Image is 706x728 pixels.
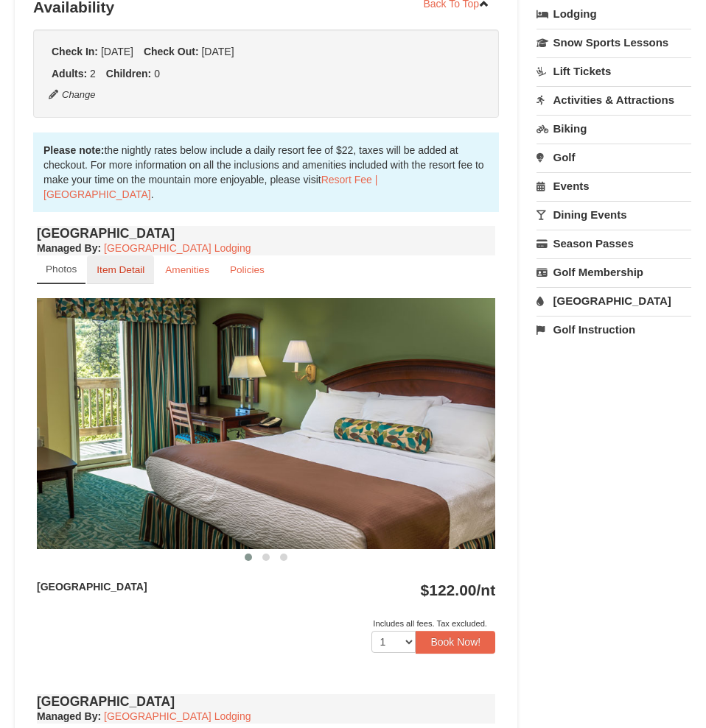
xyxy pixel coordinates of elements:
strong: Check In: [52,46,98,57]
a: Policies [220,255,274,284]
strong: $122.00 [421,582,496,598]
a: [GEOGRAPHIC_DATA] Lodging [104,710,251,722]
button: Change [48,87,97,103]
small: Photos [46,264,77,275]
span: Managed By [37,242,97,254]
span: /nt [477,582,496,598]
a: Photos [37,255,85,284]
span: Managed By [37,710,97,722]
span: [DATE] [101,46,133,57]
img: 18876286-36-6bbdb14b.jpg [37,298,495,549]
div: the nightly rates below include a daily resort fee of $22, taxes will be added at checkout. For m... [33,132,499,212]
strong: [GEOGRAPHIC_DATA] [37,581,147,593]
small: Amenities [165,264,209,275]
a: Amenities [155,255,219,284]
a: [GEOGRAPHIC_DATA] Lodging [104,242,251,254]
strong: : [37,710,101,722]
a: Snow Sports Lessons [537,29,691,56]
h4: [GEOGRAPHIC_DATA] [37,694,495,709]
a: Golf Membership [537,258,691,286]
a: Activities & Attractions [537,86,691,113]
a: Season Passes [537,230,691,257]
h4: [GEOGRAPHIC_DATA] [37,226,495,241]
a: Lift Tickets [537,57,691,85]
a: Golf [537,144,691,171]
small: Policies [230,264,265,275]
a: [GEOGRAPHIC_DATA] [537,287,691,314]
span: [DATE] [201,46,234,57]
a: Biking [537,115,691,142]
a: Events [537,172,691,199]
small: Item Detail [97,264,144,275]
strong: Adults: [52,68,87,79]
a: Lodging [537,1,691,27]
a: Dining Events [537,201,691,228]
span: 2 [90,68,96,79]
div: Includes all fees. Tax excluded. [37,616,495,631]
strong: Children: [106,68,151,79]
strong: : [37,242,101,254]
a: Item Detail [87,255,154,284]
a: Golf Instruction [537,316,691,343]
span: 0 [154,68,160,79]
strong: Check Out: [144,46,199,57]
button: Book Now! [416,631,495,653]
strong: Please note: [43,144,104,156]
